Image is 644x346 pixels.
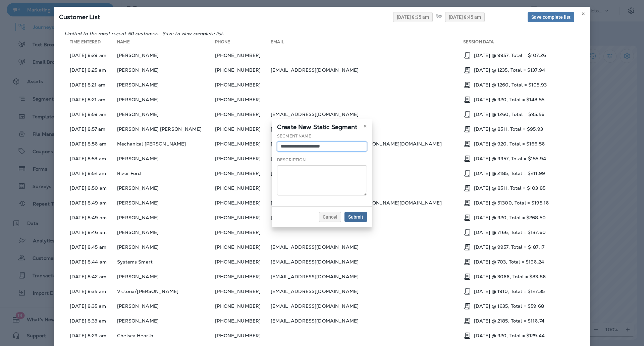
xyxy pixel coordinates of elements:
span: Cancel [323,215,337,219]
span: Submit [348,215,363,219]
label: Segment Name [277,133,311,139]
label: Description [277,157,306,163]
div: Create New Static Segment [272,119,372,133]
button: Submit [344,212,367,222]
button: Cancel [319,212,341,222]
